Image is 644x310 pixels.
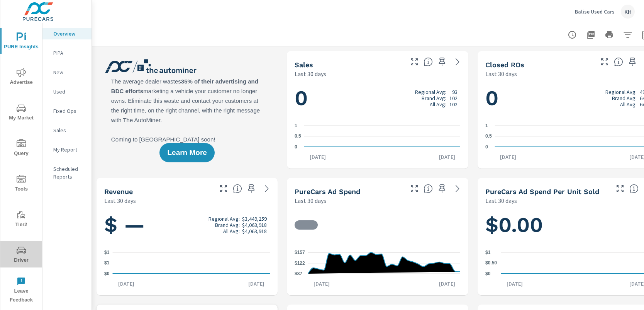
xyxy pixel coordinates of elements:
[614,57,623,66] span: Number of Repair Orders Closed by the selected dealership group over the selected time range. [So...
[449,101,458,107] p: 102
[485,250,491,255] text: $1
[295,187,360,196] h5: PureCars Ad Spend
[53,88,85,95] p: Used
[422,95,446,101] p: Brand Avg:
[621,5,635,19] div: KH
[485,123,488,128] text: 1
[215,222,240,228] p: Brand Avg:
[304,153,331,161] p: [DATE]
[605,89,637,95] p: Regional Avg:
[3,246,40,265] span: Driver
[430,101,446,107] p: All Avg:
[42,47,92,59] div: PIPA
[451,56,464,68] a: See more details in report
[424,184,433,193] span: Total cost of media for all PureCars channels for the selected dealership group over the selected...
[295,61,313,69] h5: Sales
[104,261,110,266] text: $1
[629,184,639,193] span: Average cost of advertising per each vehicle sold at the dealer over the selected date range. The...
[0,23,42,308] div: nav menu
[53,146,85,153] p: My Report
[485,187,599,196] h5: PureCars Ad Spend Per Unit Sold
[408,182,420,195] button: Make Fullscreen
[53,107,85,115] p: Fixed Ops
[42,124,92,136] div: Sales
[53,49,85,57] p: PIPA
[436,56,448,68] span: Save this to your personalized report
[485,196,517,205] p: Last 30 days
[223,228,240,234] p: All Avg:
[612,95,637,101] p: Brand Avg:
[408,56,420,68] button: Make Fullscreen
[42,28,92,39] div: Overview
[3,175,40,194] span: Tools
[3,277,40,305] span: Leave Feedback
[104,187,133,196] h5: Revenue
[295,271,302,276] text: $87
[42,144,92,155] div: My Report
[3,210,40,229] span: Tier2
[424,57,433,66] span: Number of vehicles sold by the dealership over the selected date range. [Source: This data is sou...
[208,216,240,222] p: Regional Avg:
[295,134,301,139] text: 0.5
[104,212,270,238] h1: $ —
[602,27,617,43] button: Print Report
[245,182,258,195] span: Save this to your personalized report
[242,222,267,228] p: $4,063,918
[495,153,522,161] p: [DATE]
[3,68,40,87] span: Advertise
[501,280,528,288] p: [DATE]
[217,182,230,195] button: Make Fullscreen
[53,126,85,134] p: Sales
[167,149,207,156] span: Learn More
[104,196,136,205] p: Last 30 days
[620,101,637,107] p: All Avg:
[295,85,460,111] h1: 0
[485,134,492,139] text: 0.5
[42,66,92,78] div: New
[485,69,517,78] p: Last 30 days
[614,182,626,195] button: Make Fullscreen
[451,182,464,195] a: See more details in report
[53,68,85,76] p: New
[449,95,458,101] p: 102
[159,143,214,162] button: Learn More
[295,123,297,128] text: 1
[620,27,636,43] button: Apply Filters
[104,271,110,276] text: $0
[295,250,305,255] text: $157
[485,144,488,150] text: 0
[42,86,92,97] div: Used
[452,89,458,95] p: 93
[242,216,267,222] p: $3,449,259
[242,228,267,234] p: $4,063,918
[104,250,110,255] text: $1
[53,165,85,181] p: Scheduled Reports
[295,196,326,205] p: Last 30 days
[436,182,448,195] span: Save this to your personalized report
[626,56,639,68] span: Save this to your personalized report
[3,32,40,51] span: PURE Insights
[113,280,140,288] p: [DATE]
[3,104,40,123] span: My Market
[233,184,242,193] span: Total sales revenue over the selected date range. [Source: This data is sourced from the dealer’s...
[485,61,524,69] h5: Closed ROs
[42,105,92,117] div: Fixed Ops
[485,261,497,266] text: $0.50
[295,261,305,266] text: $122
[295,144,297,150] text: 0
[583,27,598,43] button: "Export Report to PDF"
[295,69,326,78] p: Last 30 days
[261,182,273,195] a: See more details in report
[3,139,40,158] span: Query
[598,56,611,68] button: Make Fullscreen
[434,280,461,288] p: [DATE]
[575,8,615,15] p: Balise Used Cars
[415,89,446,95] p: Regional Avg:
[434,153,461,161] p: [DATE]
[485,271,491,276] text: $0
[243,280,270,288] p: [DATE]
[42,163,92,182] div: Scheduled Reports
[308,280,335,288] p: [DATE]
[53,30,85,37] p: Overview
